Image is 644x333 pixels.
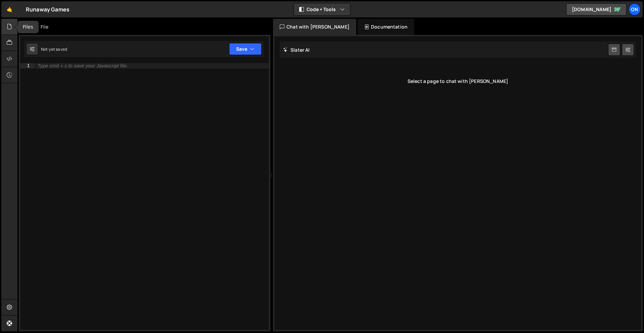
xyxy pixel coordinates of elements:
a: On [629,3,641,15]
div: 1 [20,63,34,68]
div: Select a page to chat with [PERSON_NAME] [280,68,636,95]
div: Chat with [PERSON_NAME] [273,19,356,35]
a: 🤙 [1,1,18,17]
div: Not yet saved [41,46,67,52]
button: Code + Tools [294,3,350,15]
h2: Slater AI [283,47,310,53]
a: [DOMAIN_NAME] [566,3,627,15]
div: Runaway Games [26,5,69,13]
div: Documentation [358,19,414,35]
button: Save [229,43,262,55]
div: Files [17,21,39,33]
div: Type cmd + s to save your Javascript file. [38,63,128,68]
